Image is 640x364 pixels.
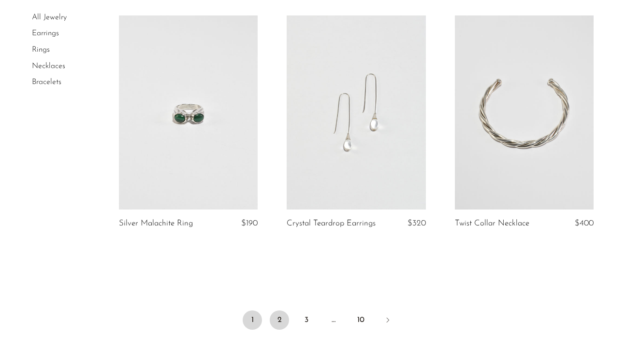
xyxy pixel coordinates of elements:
[455,219,529,228] a: Twist Collar Necklace
[241,219,258,227] span: $190
[32,46,50,54] a: Rings
[119,219,193,228] a: Silver Malachite Ring
[32,62,65,70] a: Necklaces
[297,310,316,330] a: 3
[378,310,397,332] a: Next
[32,14,67,21] a: All Jewelry
[243,310,262,330] span: 1
[270,310,289,330] a: 2
[32,30,59,38] a: Earrings
[287,219,376,228] a: Crystal Teardrop Earrings
[575,219,594,227] span: $400
[32,78,61,86] a: Bracelets
[407,219,426,227] span: $320
[351,310,370,330] a: 10
[324,310,343,330] span: …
